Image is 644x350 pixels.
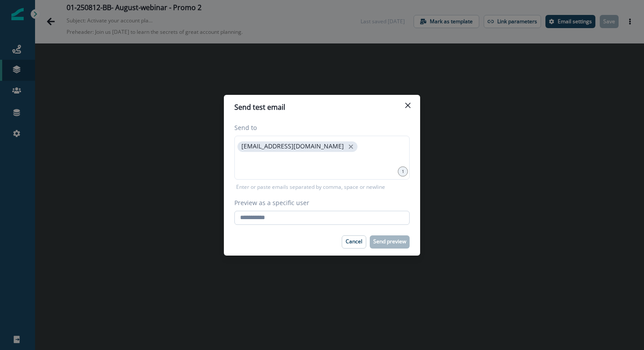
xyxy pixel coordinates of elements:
div: 1 [398,166,408,177]
button: Send preview [370,235,410,249]
label: Preview as a specific user [234,198,404,207]
button: close [347,142,355,151]
button: Cancel [342,235,366,249]
p: Send preview [373,238,406,245]
p: Cancel [346,238,362,245]
label: Send to [234,123,404,132]
p: Send test email [234,102,285,112]
p: Enter or paste emails separated by comma, space or newline [234,183,387,191]
button: Close [401,98,415,112]
p: [EMAIL_ADDRESS][DOMAIN_NAME] [241,143,344,150]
